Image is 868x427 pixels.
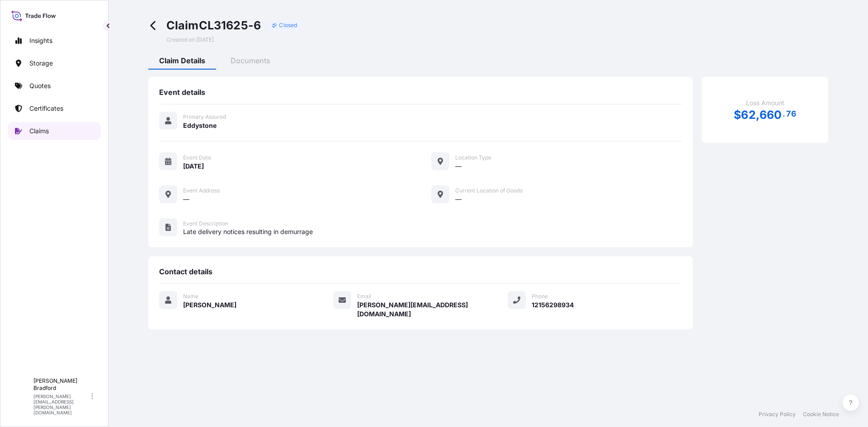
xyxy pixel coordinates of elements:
[8,122,101,140] a: Claims
[33,377,90,392] p: [PERSON_NAME] Bradford
[8,99,101,117] a: Certificates
[183,300,236,310] span: [PERSON_NAME]
[29,81,51,90] p: Quotes
[183,187,220,194] span: Event Address
[159,56,205,65] span: Claim Details
[455,162,462,171] span: —
[183,162,204,171] span: [DATE]
[29,104,63,113] p: Certificates
[455,195,462,204] span: —
[166,18,261,33] span: Claim CL31625-6
[183,121,217,130] span: Eddystone
[166,36,214,43] span: Created on
[33,394,90,415] p: [PERSON_NAME][EMAIL_ADDRESS][PERSON_NAME][DOMAIN_NAME]
[183,195,189,204] span: —
[8,77,101,95] a: Quotes
[159,267,212,276] span: Contact details
[759,411,796,418] a: Privacy Policy
[741,109,755,121] span: 62
[357,300,507,319] span: [PERSON_NAME][EMAIL_ADDRESS][DOMAIN_NAME]
[29,36,52,45] p: Insights
[8,32,101,50] a: Insights
[746,99,784,108] span: Loss Amount
[18,392,24,401] span: T
[756,109,759,121] span: ,
[183,113,226,121] span: Primary Assured
[357,293,371,300] span: Email
[786,111,796,117] span: 76
[8,54,101,72] a: Storage
[231,56,270,65] span: Documents
[532,293,548,300] span: Phone
[803,411,839,418] a: Cookie Notice
[183,293,198,300] span: Name
[783,111,785,117] span: .
[455,187,523,194] span: Current Location of Goods
[29,127,49,136] p: Claims
[159,88,205,97] span: Event details
[29,59,53,68] p: Storage
[759,109,782,121] span: 660
[532,300,574,310] span: 12156298934
[734,109,741,121] span: $
[279,22,297,29] p: Closed
[183,220,228,227] span: Event Description
[196,36,214,43] span: [DATE]
[183,154,211,161] span: Event Date
[455,154,491,161] span: Location Type
[183,227,682,236] span: Late delivery notices resulting in demurrage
